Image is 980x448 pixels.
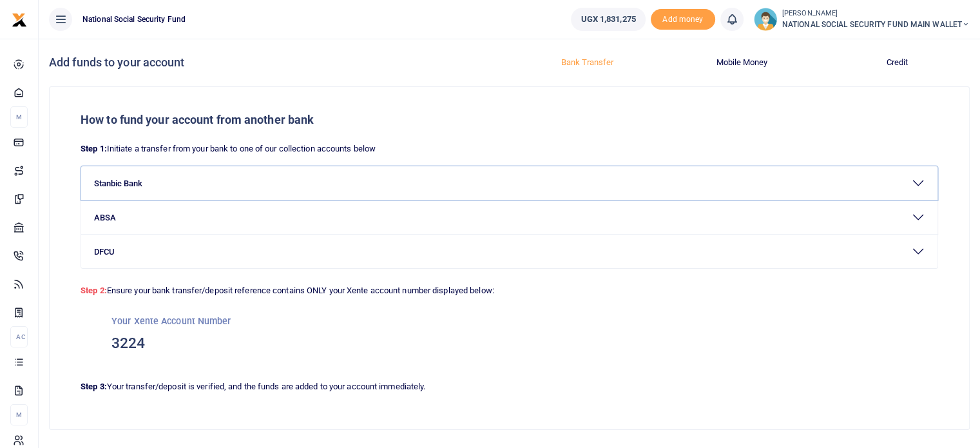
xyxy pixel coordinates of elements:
[571,8,645,31] a: UGX 1,831,275
[10,106,28,128] li: M
[81,144,107,153] strong: Step 1:
[81,142,938,156] p: Initiate a transfer from your bank to one of our collection accounts below
[651,9,715,30] li: Toup your wallet
[782,19,970,30] span: NATIONAL SOCIAL SECURITY FUND MAIN WALLET
[566,8,650,31] li: Wallet ballance
[81,286,107,295] strong: Step 2:
[651,14,715,23] a: Add money
[10,404,28,425] li: M
[651,9,715,30] span: Add money
[12,14,27,24] a: logo-small logo-large logo-large
[12,12,27,28] img: logo-small
[754,8,777,31] img: profile-user
[81,113,938,127] h5: How to fund your account from another bank
[81,380,938,394] p: Your transfer/deposit is verified, and the funds are added to your account immediately.
[782,8,970,19] small: [PERSON_NAME]
[10,326,28,347] li: Ac
[81,200,937,234] button: ABSA
[81,382,107,391] strong: Step 3:
[517,52,657,73] button: Bank Transfer
[672,52,812,73] button: Mobile Money
[81,279,938,298] p: Ensure your bank transfer/deposit reference contains ONLY your Xente account number displayed below:
[81,166,937,200] button: Stanbic Bank
[77,14,191,25] span: National Social Security Fund
[49,55,504,70] h4: Add funds to your account
[581,13,635,26] span: UGX 1,831,275
[111,316,231,326] small: Your Xente Account Number
[827,52,967,73] button: Credit
[754,8,970,31] a: profile-user [PERSON_NAME] NATIONAL SOCIAL SECURITY FUND MAIN WALLET
[81,235,937,268] button: DFCU
[111,334,907,353] h3: 3224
